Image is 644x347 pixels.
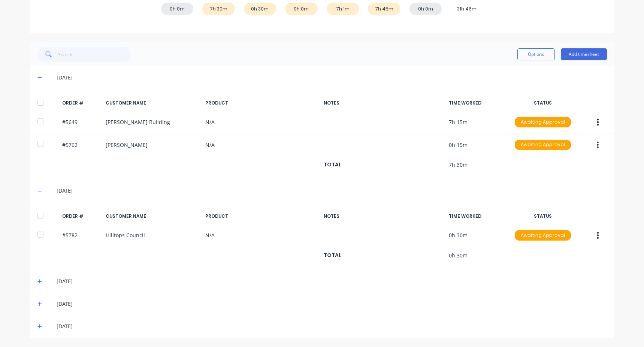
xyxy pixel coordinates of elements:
div: TIME WORKED [449,213,505,220]
div: NOTES [324,213,443,220]
div: 0h 30m [244,3,276,15]
div: ORDER # [62,100,100,106]
div: 9h 0m [285,3,318,15]
button: Options [517,48,555,60]
div: 7h 30m [202,3,235,15]
div: Awaiting Approval [515,230,571,241]
div: NOTES [324,100,443,106]
div: 0h 0m [161,3,194,15]
div: PRODUCT [205,100,318,106]
div: 7h 45m [368,3,400,15]
div: [DATE] [57,277,607,286]
div: Awaiting Approval [515,117,571,127]
div: [DATE] [57,322,607,331]
div: PRODUCT [205,213,318,220]
div: [DATE] [57,73,607,82]
input: Search... [58,47,131,62]
div: [DATE] [57,300,607,308]
div: 7h 1m [327,3,359,15]
div: TIME WORKED [449,100,505,106]
button: Awaiting Approval [514,117,571,128]
button: Awaiting Approval [514,230,571,241]
div: CUSTOMER NAME [106,100,199,106]
div: ORDER # [62,213,100,220]
div: CUSTOMER NAME [106,213,199,220]
button: Add timesheet [561,48,607,60]
div: STATUS [511,100,575,106]
div: 0h 0m [409,3,442,15]
div: STATUS [511,213,575,220]
div: [DATE] [57,187,607,195]
div: 31h 46m [451,3,483,15]
button: Awaiting Approval [514,139,571,151]
div: Awaiting Approval [515,140,571,150]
